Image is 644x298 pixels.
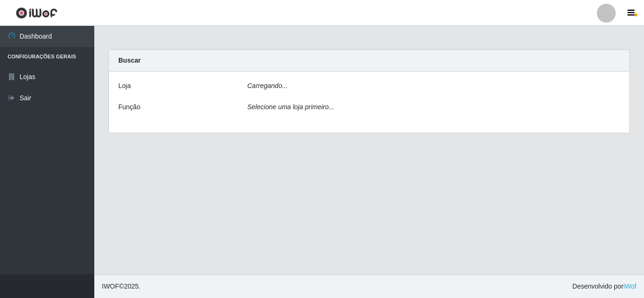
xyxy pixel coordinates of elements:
[118,56,140,64] strong: Buscar
[118,102,140,112] label: Função
[102,282,119,290] span: IWOF
[623,282,636,290] a: iWof
[118,81,131,91] label: Loja
[102,282,140,291] span: © 2025 .
[572,282,636,291] span: Desenvolvido por
[16,7,58,19] img: CoreUI Logo
[248,103,334,111] i: Selecione uma loja primeiro...
[248,82,288,89] i: Carregando...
